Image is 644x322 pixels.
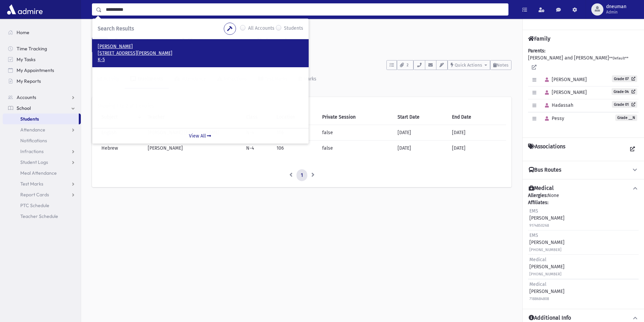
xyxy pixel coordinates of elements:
span: My Tasks [17,56,35,63]
td: false [318,125,393,140]
td: 106 [272,140,318,156]
h4: Bus Routes [529,167,561,174]
td: [DATE] [393,140,448,156]
span: Notifications [20,138,47,144]
button: Additional Info [528,315,639,322]
a: My Tasks [3,54,81,65]
a: Infractions [3,146,81,157]
button: Medical [528,185,639,192]
th: End Date [448,109,506,125]
a: Report Cards [3,189,81,200]
span: Quick Actions [455,63,482,68]
a: Test Marks [3,178,81,189]
small: 9174850268 [529,223,549,228]
a: School [3,103,81,114]
img: AdmirePro [5,3,44,16]
th: Private Session [318,109,393,125]
span: Accounts [17,94,36,100]
td: [DATE] [393,125,448,140]
nav: breadcrumb [92,27,116,37]
h4: Associations [528,143,565,155]
td: Hebrew [97,140,144,156]
a: Grade 01 [612,101,637,108]
div: [PERSON_NAME] [529,256,565,277]
a: PTC Schedule [3,200,81,211]
b: Allergies: [528,193,548,198]
span: EMS [529,208,538,214]
span: Time Tracking [17,46,47,52]
h4: Family [528,35,550,42]
a: Accounts [3,92,81,103]
span: dneuman [606,4,626,9]
p: K-5 [98,56,303,63]
span: Home [17,29,29,35]
a: View All [92,128,309,144]
small: [PHONE_NUMBER] [529,272,562,276]
span: [PERSON_NAME] [542,90,587,95]
input: Search [102,3,508,16]
span: Notes [497,63,508,68]
label: Students [284,25,303,33]
div: [PERSON_NAME] and [PERSON_NAME] [528,47,639,132]
div: Marks [302,76,316,82]
td: [PERSON_NAME] [144,140,242,156]
span: Test Marks [20,181,43,187]
a: Home [3,27,81,38]
span: School [17,105,31,111]
button: Bus Routes [528,167,639,174]
button: 2 [397,60,413,70]
label: All Accounts [248,25,275,33]
span: Medical [529,257,546,263]
h6: [STREET_ADDRESS][PERSON_NAME] Far Rockaway [115,51,511,57]
span: My Appointments [17,67,54,73]
a: Student Logs [3,157,81,168]
a: View all Associations [626,143,639,155]
span: Meal Attendance [20,170,57,176]
span: Hadassah [542,102,573,108]
h1: [PERSON_NAME] ([PERSON_NAME]) (__N) [115,37,511,48]
a: Grade 07 [612,75,637,82]
span: Grade __N [615,115,637,121]
b: Parents: [528,48,545,54]
span: Pessy [542,116,564,121]
a: Attendance [3,124,81,135]
span: Medical [529,281,546,287]
a: Students [3,114,79,124]
td: N-4 [242,140,272,156]
button: Notes [490,60,511,70]
a: My Appointments [3,65,81,76]
span: [PERSON_NAME] [542,77,587,82]
div: [PERSON_NAME] [529,281,565,302]
a: Students [92,28,116,33]
small: [PHONE_NUMBER] [529,248,562,252]
span: 2 [405,62,410,68]
span: Teacher Schedule [20,213,58,219]
div: F [92,37,108,53]
span: Report Cards [20,192,49,198]
b: Affiliates: [528,200,548,205]
p: [PERSON_NAME] [98,43,303,50]
td: [DATE] [448,140,506,156]
th: Start Date [393,109,448,125]
span: Student Logs [20,159,48,165]
span: Students [20,116,39,122]
a: [PERSON_NAME] [STREET_ADDRESS][PERSON_NAME] K-5 [98,43,303,63]
a: 1 [296,169,307,181]
span: My Reports [17,78,41,84]
a: Meal Attendance [3,168,81,178]
span: Admin [606,9,626,15]
a: Time Tracking [3,43,81,54]
td: false [318,140,393,156]
a: Activity [92,70,125,89]
td: [DATE] [448,125,506,140]
button: Quick Actions [448,60,490,70]
h4: Additional Info [529,315,571,322]
h4: Medical [529,185,554,192]
div: [PERSON_NAME] [529,232,565,253]
small: 7188684808 [529,297,549,301]
a: Notifications [3,135,81,146]
span: PTC Schedule [20,202,49,208]
span: Search Results [98,25,134,32]
a: Teacher Schedule [3,211,81,222]
span: Attendance [20,127,45,133]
